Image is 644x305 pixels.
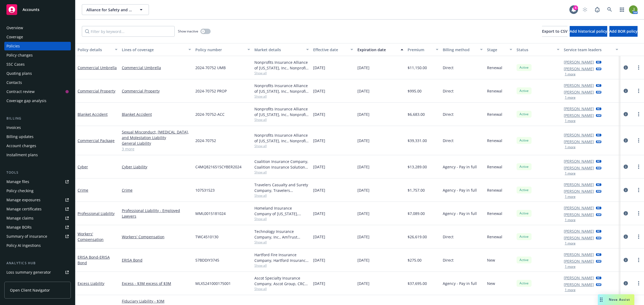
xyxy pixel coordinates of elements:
[635,210,642,217] a: more
[23,8,39,12] span: Accounts
[487,88,502,94] span: Renewal
[443,187,477,193] span: Agency - Pay in full
[254,144,309,148] span: Show all
[195,257,219,263] span: 57BDDIY3745
[519,234,529,239] span: Active
[122,129,191,140] a: Sexual Misconduct, [MEDICAL_DATA], and Molestation Liability
[122,257,191,263] a: ERISA Bond
[604,4,615,15] a: Search
[4,24,71,32] a: Overview
[565,172,576,175] button: 1 more
[6,232,47,241] div: Summary of insurance
[542,26,568,37] button: Export to CSV
[564,158,594,164] a: [PERSON_NAME]
[195,138,216,143] span: 2024-70752
[443,257,453,263] span: Direct
[487,47,506,53] div: Stage
[514,43,562,56] button: Status
[441,43,485,56] button: Billing method
[6,268,51,277] div: Loss summary generator
[313,187,325,193] span: [DATE]
[564,165,594,171] a: [PERSON_NAME]
[564,132,594,138] a: [PERSON_NAME]
[623,163,629,170] a: circleInformation
[635,163,642,170] a: more
[635,64,642,71] a: more
[443,164,477,170] span: Agency - Pay in full
[6,69,32,78] div: Quoting plans
[565,265,576,268] button: 1 more
[311,43,355,56] button: Effective date
[82,4,149,15] button: Alliance for Safety and Justice
[78,255,110,265] a: ERISA Bond
[313,65,325,70] span: [DATE]
[443,281,477,286] span: Agency - Pay in full
[487,65,502,70] span: Renewal
[75,43,120,56] button: Policy details
[408,281,427,286] span: $37,695.00
[623,64,629,71] a: circleInformation
[635,111,642,117] a: more
[6,78,22,87] div: Contacts
[408,47,433,53] div: Premium
[519,112,529,117] span: Active
[195,187,215,193] span: 107531523
[408,257,422,263] span: $275.00
[122,47,185,53] div: Lines of coverage
[122,164,191,170] a: Cyber Liability
[254,229,309,240] div: Technology Insurance Company, Inc., AmTrust Financial Services
[6,187,34,195] div: Policy checking
[565,288,576,292] button: 1 more
[313,47,347,53] div: Effective date
[4,223,71,232] a: Manage BORs
[4,60,71,69] a: SSC Cases
[564,113,594,118] a: [PERSON_NAME]
[443,234,453,240] span: Direct
[355,43,405,56] button: Expiration date
[254,193,309,198] span: Show all
[254,182,309,193] div: Travelers Casualty and Surety Company, Travelers Insurance
[254,217,309,221] span: Show all
[6,24,23,32] div: Overview
[564,59,594,65] a: [PERSON_NAME]
[6,151,38,159] div: Installment plans
[78,112,108,117] a: Blanket Accident
[313,257,325,263] span: [DATE]
[443,138,453,143] span: Direct
[357,257,369,263] span: [DATE]
[564,275,594,281] a: [PERSON_NAME]
[623,257,629,263] a: circleInformation
[357,47,397,53] div: Expiration date
[6,205,42,213] div: Manage certificates
[408,164,427,170] span: $13,289.00
[565,96,576,99] button: 1 more
[4,132,71,141] a: Billing updates
[6,123,21,132] div: Invoices
[443,47,477,53] div: Billing method
[122,140,191,146] a: General Liability
[519,188,529,192] span: Active
[313,211,325,216] span: [DATE]
[122,111,191,117] a: Blanket Accident
[580,4,590,15] a: Start snowing
[357,187,369,193] span: [DATE]
[487,281,495,286] span: New
[487,111,502,117] span: Renewal
[4,196,71,204] span: Manage exposures
[519,138,529,143] span: Active
[254,117,309,122] span: Show all
[635,88,642,94] a: more
[78,164,88,169] a: Cyber
[564,139,594,144] a: [PERSON_NAME]
[635,233,642,240] a: more
[623,111,629,117] a: circleInformation
[623,137,629,144] a: circleInformation
[4,232,71,241] a: Summary of insurance
[4,123,71,132] a: Invoices
[357,88,369,94] span: [DATE]
[519,211,529,216] span: Active
[487,211,502,216] span: Renewal
[565,73,576,76] button: 1 more
[542,29,568,34] span: Export to CSV
[10,287,50,293] span: Open Client Navigator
